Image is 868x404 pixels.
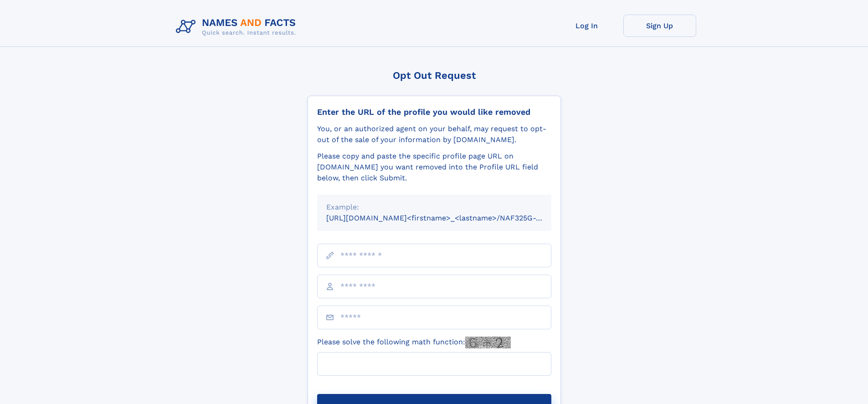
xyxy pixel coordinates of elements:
[308,70,561,81] div: Opt Out Request
[317,107,551,117] div: Enter the URL of the profile you would like removed
[172,15,303,39] img: Logo Names and Facts
[623,15,696,37] a: Sign Up
[317,151,551,184] div: Please copy and paste the specific profile page URL on [DOMAIN_NAME] you want removed into the Pr...
[550,15,623,37] a: Log In
[317,123,551,145] div: You, or an authorized agent on your behalf, may request to opt-out of the sale of your informatio...
[326,214,569,222] small: [URL][DOMAIN_NAME]<firstname>_<lastname>/NAF325G-xxxxxxxx
[317,337,511,348] label: Please solve the following math function:
[326,202,542,213] div: Example:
